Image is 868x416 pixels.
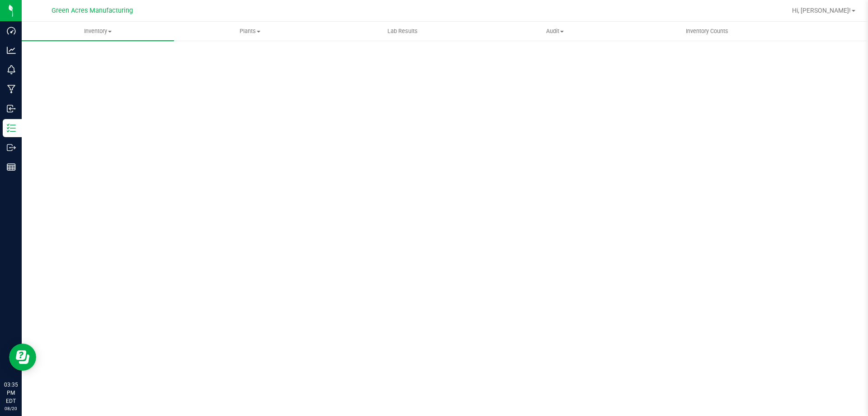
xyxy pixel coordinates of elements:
inline-svg: Outbound [7,143,16,152]
a: Inventory [22,22,174,41]
iframe: Resource center [9,344,36,371]
span: Green Acres Manufacturing [52,7,133,14]
inline-svg: Manufacturing [7,85,16,94]
inline-svg: Inbound [7,104,16,113]
p: 08/20 [4,405,18,412]
a: Plants [174,22,326,41]
span: Plants [175,27,326,35]
a: Inventory Counts [631,22,783,41]
span: Inventory [22,27,174,35]
span: Inventory Counts [674,27,741,35]
inline-svg: Analytics [7,46,16,55]
span: Audit [479,27,631,35]
inline-svg: Dashboard [7,26,16,35]
inline-svg: Inventory [7,124,16,133]
a: Lab Results [326,22,479,41]
a: Audit [479,22,631,41]
p: 03:35 PM EDT [4,381,18,405]
span: Hi, [PERSON_NAME]! [792,7,851,14]
inline-svg: Monitoring [7,65,16,74]
span: Lab Results [375,27,430,35]
inline-svg: Reports [7,163,16,172]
